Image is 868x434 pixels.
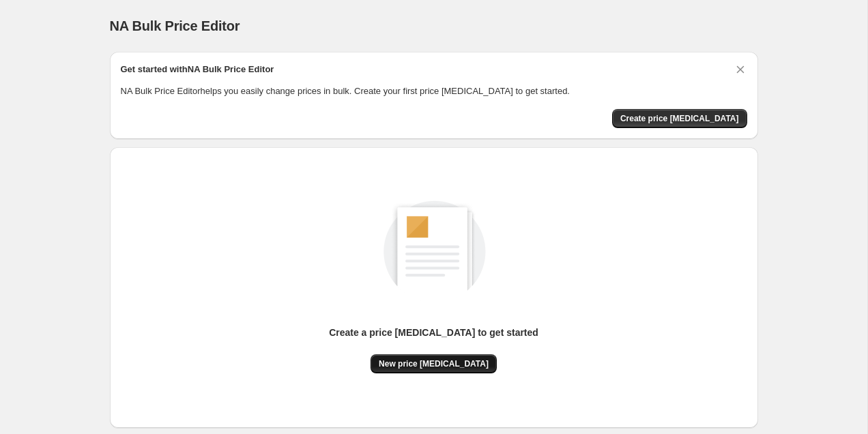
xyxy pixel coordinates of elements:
[612,109,747,128] button: Create price change job
[329,326,538,339] p: Create a price [MEDICAL_DATA] to get started
[110,18,240,33] span: NA Bulk Price Editor
[121,84,747,98] p: NA Bulk Price Editor helps you easily change prices in bulk. Create your first price [MEDICAL_DAT...
[734,63,747,76] button: Dismiss card
[620,113,739,124] span: Create price [MEDICAL_DATA]
[371,354,497,373] button: New price [MEDICAL_DATA]
[379,358,489,369] span: New price [MEDICAL_DATA]
[121,63,274,76] h2: Get started with NA Bulk Price Editor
